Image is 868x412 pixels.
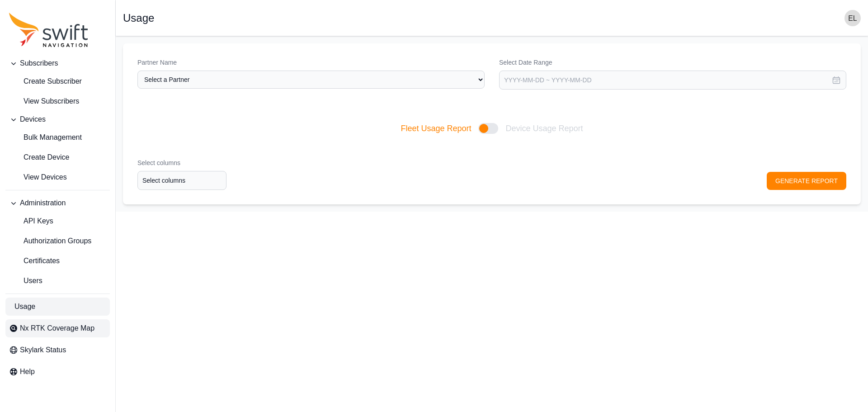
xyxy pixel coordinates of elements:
[5,128,110,147] a: Bulk Management
[5,168,110,186] a: View Devices
[20,198,66,208] span: Administration
[14,301,35,312] span: Usage
[499,71,846,90] input: YYYY-MM-DD ~ YYYY-MM-DD
[137,58,485,67] label: Partner Name
[20,366,35,377] span: Help
[123,13,154,24] h1: Usage
[767,172,846,190] button: GENERATE REPORT
[20,58,58,69] span: Subscribers
[20,345,66,355] span: Skylark Status
[9,236,91,246] span: Authorization Groups
[137,71,485,89] select: Partner Name
[505,122,583,135] span: Device Usage Report
[137,158,226,167] label: Select columns
[9,256,60,266] span: Certificates
[9,152,69,163] span: Create Device
[20,114,46,125] span: Devices
[5,298,110,316] a: Usage
[5,363,110,381] a: Help
[5,54,110,72] button: Subscribers
[499,58,846,67] label: Select Date Range
[9,275,42,286] span: Users
[9,172,67,183] span: View Devices
[5,319,110,337] a: Nx RTK Coverage Map
[5,92,110,110] a: View Subscribers
[20,323,94,334] span: Nx RTK Coverage Map
[5,194,110,212] button: Administration
[401,122,471,135] span: Fleet Usage Report
[5,252,110,270] a: Certificates
[5,110,110,128] button: Devices
[5,212,110,230] a: API Keys
[9,132,82,143] span: Bulk Management
[9,216,53,227] span: API Keys
[5,72,110,90] a: Create Subscriber
[5,341,110,359] a: Skylark Status
[137,171,226,190] input: option
[9,76,82,87] span: Create Subscriber
[5,148,110,166] a: Create Device
[844,10,861,26] img: user photo
[9,96,79,107] span: View Subscribers
[5,232,110,250] a: Authorization Groups
[5,272,110,290] a: Users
